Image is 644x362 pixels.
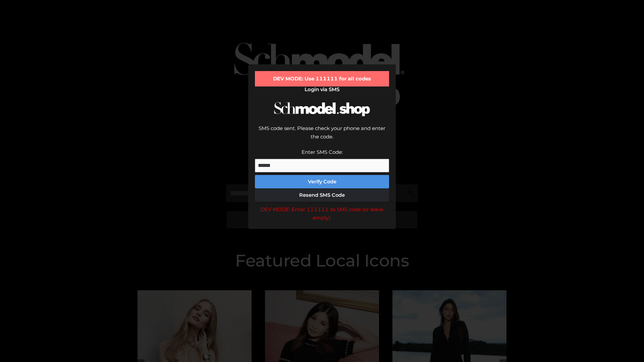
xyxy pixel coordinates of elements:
label: Enter SMS Code: [302,149,343,155]
img: Schmodel Logo [272,96,372,122]
div: DEV MODE: Use 111111 for all codes [255,71,389,86]
div: SMS code sent. Please check your phone and enter the code. [255,124,389,148]
div: DEV MODE: Enter 111111 as SMS code (or leave empty). [255,205,389,222]
button: Verify Code [255,175,389,188]
h2: Login via SMS [255,86,389,93]
button: Resend SMS Code [255,188,389,202]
